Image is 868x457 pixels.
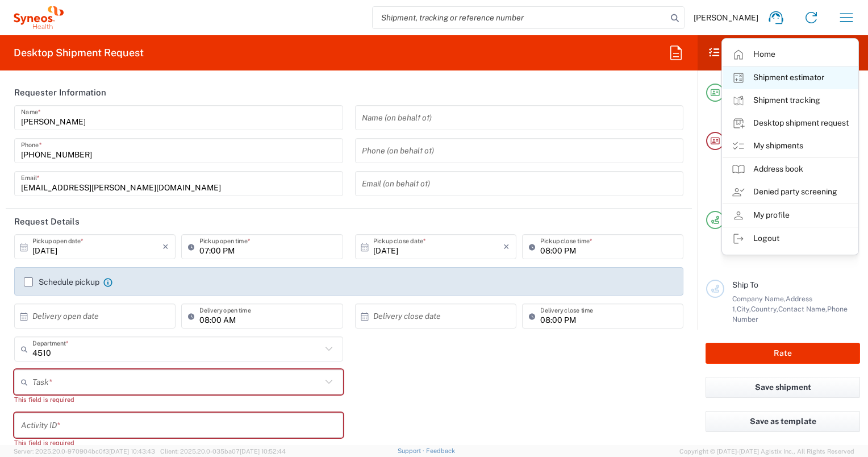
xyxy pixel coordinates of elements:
span: Client: 2025.20.0-035ba07 [160,448,286,455]
i: × [162,238,169,256]
span: [DATE] 10:43:43 [109,448,155,455]
span: Server: 2025.20.0-970904bc0f3 [14,448,155,455]
a: Feedback [426,447,455,454]
a: Shipment estimator [723,67,858,89]
a: Shipment tracking [723,89,858,112]
h2: Shipment Checklist [708,46,823,60]
a: Address book [723,158,858,181]
a: Denied party screening [723,181,858,203]
label: Schedule pickup [24,277,99,286]
input: Shipment, tracking or reference number [373,7,667,28]
span: Contact Name, [778,305,827,313]
a: Home [723,43,858,66]
span: [PERSON_NAME] [694,13,758,23]
h2: Desktop Shipment Request [14,46,144,60]
h2: Requester Information [14,87,106,98]
a: Desktop shipment request [723,112,858,135]
span: City, [737,305,751,313]
a: Support [398,447,426,454]
a: My shipments [723,135,858,157]
span: Company Name, [732,294,786,303]
button: Rate [706,343,860,364]
a: My profile [723,204,858,227]
h2: Request Details [14,216,80,227]
a: Logout [723,227,858,250]
i: × [503,238,510,256]
div: This field is required [14,438,343,448]
span: Ship To [732,280,758,289]
span: [DATE] 10:52:44 [240,448,286,455]
span: Copyright © [DATE]-[DATE] Agistix Inc., All Rights Reserved [679,446,854,456]
button: Save as template [706,411,860,432]
div: This field is required [14,394,343,405]
button: Save shipment [706,377,860,398]
span: Country, [751,305,778,313]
